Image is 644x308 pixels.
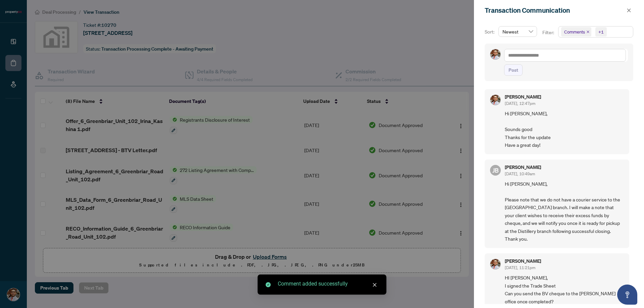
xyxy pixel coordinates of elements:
[505,165,541,170] h5: [PERSON_NAME]
[561,27,591,37] span: Comments
[490,95,500,105] img: Profile Icon
[542,29,555,36] p: Filter:
[485,28,496,36] p: Sort:
[485,5,625,15] div: Transaction Communication
[490,49,500,59] img: Profile Icon
[492,166,499,175] span: JB
[371,281,378,289] a: Close
[278,280,378,288] div: Comment added successfully
[490,259,500,269] img: Profile Icon
[617,285,637,305] button: Open asap
[505,95,541,99] h5: [PERSON_NAME]
[505,101,535,106] span: [DATE], 12:47pm
[627,8,631,13] span: close
[598,28,604,35] div: +1
[372,283,377,287] span: close
[266,282,271,287] span: check-circle
[505,259,541,263] h5: [PERSON_NAME]
[564,28,585,35] span: Comments
[502,26,533,37] span: Newest
[505,110,624,149] span: Hi [PERSON_NAME], Sounds good Thanks for the update Have a great day!
[504,64,523,76] button: Post
[586,30,590,34] span: close
[505,265,535,270] span: [DATE], 11:21pm
[505,180,624,243] span: Hi [PERSON_NAME], Please note that we do not have a courier service to the [GEOGRAPHIC_DATA] bran...
[505,171,535,176] span: [DATE], 10:49am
